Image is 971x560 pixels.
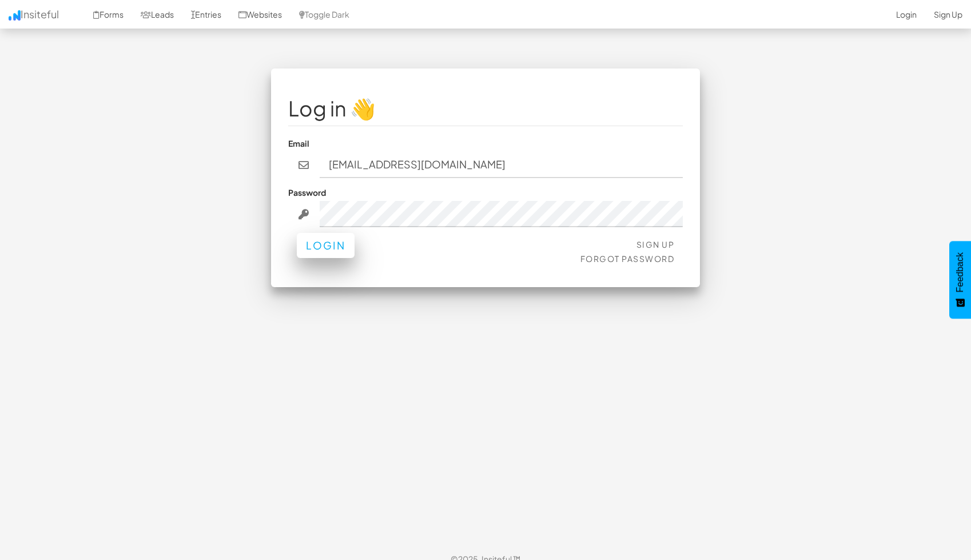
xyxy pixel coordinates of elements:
h1: Log in 👋 [288,97,683,120]
img: icon.png [9,10,21,21]
label: Email [288,138,309,149]
button: Feedback - Show survey [949,241,971,319]
a: Sign Up [636,239,675,249]
label: Password [288,187,326,198]
input: john@doe.com [320,152,683,178]
a: Forgot Password [580,253,675,264]
span: Feedback [955,252,965,292]
button: Login [297,233,355,258]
